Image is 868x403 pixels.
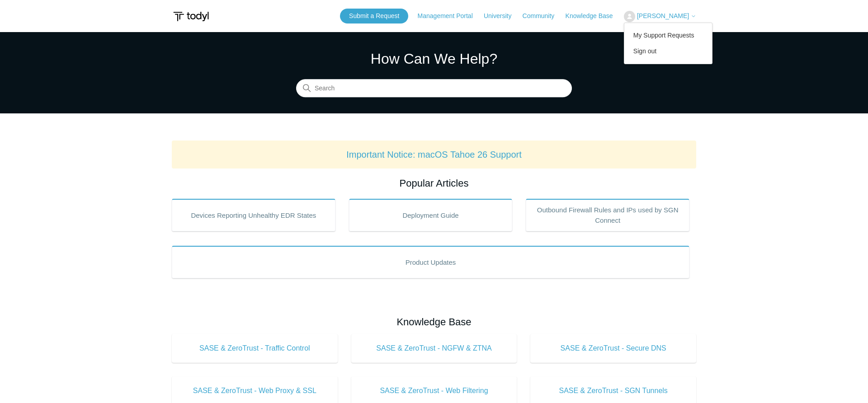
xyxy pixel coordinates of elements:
a: Management Portal [418,11,482,21]
a: Community [523,11,564,21]
h2: Popular Articles [172,176,696,191]
a: Devices Reporting Unhealthy EDR States [172,199,335,231]
h2: Knowledge Base [172,314,696,329]
a: Important Notice: macOS Tahoe 26 Support [346,150,522,159]
img: Todyl Support Center Help Center home page [172,8,210,25]
span: SASE & ZeroTrust - NGFW & ZTNA [365,343,504,354]
span: SASE & ZeroTrust - Traffic Control [185,343,324,354]
span: SASE & ZeroTrust - SGN Tunnels [544,385,683,396]
a: Outbound Firewall Rules and IPs used by SGN Connect [526,199,689,231]
a: University [484,11,520,21]
a: Knowledge Base [566,11,622,21]
h1: How Can We Help? [296,48,572,70]
a: Product Updates [172,246,689,278]
a: SASE & ZeroTrust - Secure DNS [530,334,696,363]
span: SASE & ZeroTrust - Web Proxy & SSL [185,385,324,396]
input: Search [296,80,572,98]
a: Sign out [624,43,712,59]
a: Deployment Guide [349,199,513,231]
a: Submit a Request [340,9,408,23]
span: [PERSON_NAME] [637,12,689,19]
span: SASE & ZeroTrust - Secure DNS [544,343,683,354]
a: SASE & ZeroTrust - Traffic Control [172,334,338,363]
a: My Support Requests [624,28,712,43]
span: SASE & ZeroTrust - Web Filtering [365,385,504,396]
button: [PERSON_NAME] [624,11,696,22]
a: SASE & ZeroTrust - NGFW & ZTNA [351,334,517,363]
